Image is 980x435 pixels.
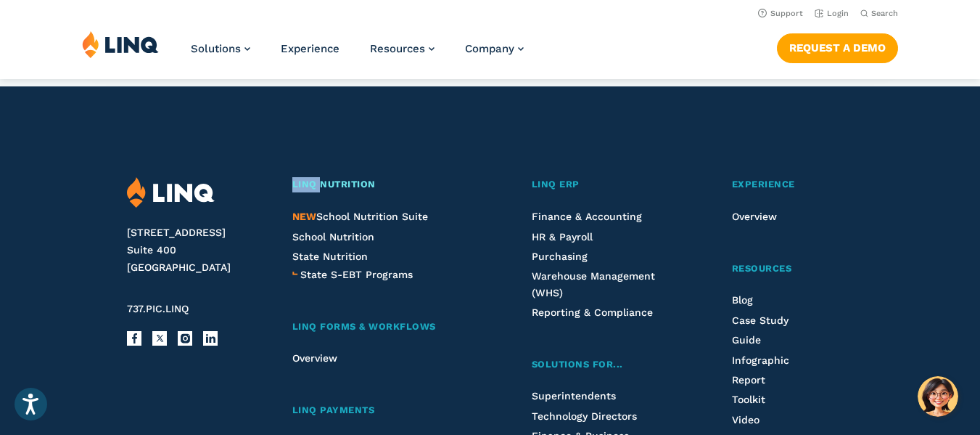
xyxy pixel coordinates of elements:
[532,231,593,243] a: HR & Payroll
[178,331,192,346] a: Instagram
[732,179,795,190] span: Experience
[203,331,218,346] a: LinkedIn
[292,211,428,222] span: School Nutrition Suite
[127,224,267,276] address: [STREET_ADDRESS] Suite 400 [GEOGRAPHIC_DATA]
[370,42,425,55] span: Resources
[532,177,678,192] a: LINQ ERP
[532,270,655,298] a: Warehouse Management (WHS)
[777,33,898,62] a: Request a Demo
[732,334,761,346] a: Guide
[292,404,375,415] span: LINQ Payments
[191,31,524,78] nav: Primary Navigation
[127,331,141,346] a: Facebook
[732,394,765,405] a: Toolkit
[532,251,588,262] a: Purchasing
[732,261,853,277] a: Resources
[191,42,250,55] a: Solutions
[860,8,898,19] button: Open Search Bar
[127,303,189,314] span: 737.PIC.LINQ
[732,211,777,222] a: Overview
[732,354,789,366] a: Infographic
[292,177,478,192] a: LINQ Nutrition
[732,294,753,306] a: Blog
[758,9,803,18] a: Support
[871,9,898,18] span: Search
[152,331,167,346] a: X
[532,179,580,190] span: LINQ ERP
[292,231,374,243] a: School Nutrition
[281,42,339,55] a: Experience
[732,374,765,386] a: Report
[82,31,159,58] img: LINQ | K‑12 Software
[370,42,435,55] a: Resources
[532,390,616,402] a: Superintendents
[191,42,241,55] span: Solutions
[292,321,436,332] span: LINQ Forms & Workflows
[732,314,788,326] a: Case Study
[465,42,524,55] a: Company
[127,177,215,208] img: LINQ | K‑12 Software
[532,306,653,318] a: Reporting & Compliance
[532,211,642,222] a: Finance & Accounting
[732,177,853,192] a: Experience
[465,42,514,55] span: Company
[300,267,413,282] a: State S-EBT Programs
[532,410,637,422] a: Technology Directors
[292,352,337,364] a: Overview
[292,251,368,262] a: State Nutrition
[292,211,428,222] a: NEWSchool Nutrition Suite
[292,320,478,335] a: LINQ Forms & Workflows
[300,269,413,280] span: State S-EBT Programs
[777,31,898,62] nav: Button Navigation
[815,9,849,18] a: Login
[292,211,316,222] span: NEW
[292,179,376,190] span: LINQ Nutrition
[918,376,958,417] button: Hello, have a question? Let’s chat.
[292,403,478,418] a: LINQ Payments
[732,263,792,274] span: Resources
[732,414,759,426] a: Video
